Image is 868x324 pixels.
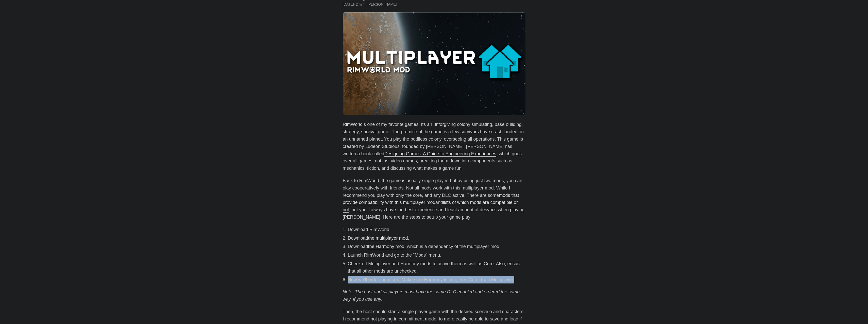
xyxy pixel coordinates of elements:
[348,260,525,275] li: Check off Multiplayer and Harmony mods to active them as well as Core. Also, ensure that all othe...
[343,2,525,7] div: · 2 min · [PERSON_NAME]
[384,151,496,156] a: Designing Games: A Guide to Engineering Experiences
[368,236,408,241] a: the multiplayer mod
[348,235,525,242] li: Download .
[343,177,525,221] p: Back to RimWorld, the game is usually single player, but by using just two mods, you can play coo...
[343,289,520,302] em: Note: The host and all players must have the same DLC enabled and ordered the same way, if you us...
[343,121,525,172] p: is one of my favorite games. Its an unforgiving colony simulating, base building, strategy, survi...
[343,122,363,127] a: RimWorld
[348,276,525,283] li: Now we’ll order the mods. Make sure Harmony is first, then Core, then Multiplayer.
[348,226,525,233] li: Download RimWorld.
[348,243,525,250] li: Download , which is a dependency of the multiplayer mod.
[348,252,525,259] li: Launch RimWorld and go to the “Mods” menu.
[368,244,404,249] a: the Harmony mod
[343,2,354,7] span: 2022-03-31 22:46:07 -0400 -0400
